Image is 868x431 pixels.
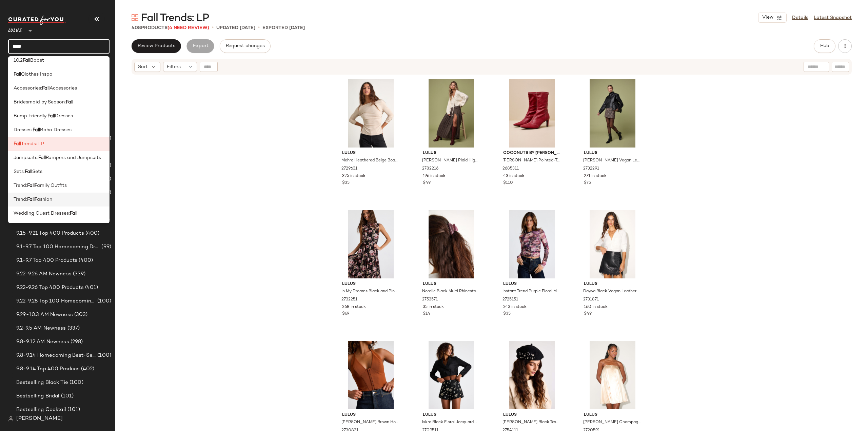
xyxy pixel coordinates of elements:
[16,352,96,359] span: 9.8-9.14 Homecoming Best-Sellers
[42,85,50,92] b: Fall
[503,412,560,418] span: Lulus
[342,150,399,156] span: Lulus
[341,166,357,172] span: 2729631
[77,257,93,265] span: (400)
[262,24,305,32] p: Exported [DATE]
[14,210,70,217] span: Wedding Guest Dresses:
[342,412,399,418] span: Lulus
[50,85,77,92] span: Accessories
[46,154,101,161] span: Rompers and Jumpsuits
[16,415,63,423] span: [PERSON_NAME]
[66,325,80,332] span: (337)
[14,140,21,148] b: Fall
[583,166,599,172] span: 2732291
[422,289,479,295] span: Norelle Black Multi Rhinestone Hair Clip Set
[14,71,21,78] b: Fall
[47,113,55,120] b: Fall
[8,23,22,35] span: Lulus
[70,210,77,217] b: Fall
[16,270,72,278] span: 9.22-9.26 AM Newness
[417,79,486,148] img: 13176626_2782216.jpg
[814,14,852,21] a: Latest Snapshot
[342,180,350,186] span: $35
[84,284,98,292] span: (401)
[69,338,83,346] span: (298)
[422,158,479,164] span: [PERSON_NAME] Plaid High-Rise Pleated Maxi Skirt
[423,180,431,186] span: $49
[578,210,647,278] img: 2731871_02_front_2025-09-19.jpg
[584,281,641,287] span: Lulus
[16,284,84,292] span: 9.22-9.26 Top 400 Products
[341,297,357,303] span: 2732251
[55,113,73,120] span: Dresses
[341,419,399,426] span: [PERSON_NAME] Brown Hook-and-Eye Halter Crop Top
[422,297,438,303] span: 2753571
[138,63,148,71] span: Sort
[423,150,480,156] span: Lulus
[422,419,479,426] span: Iskra Black Floral Jacquard High-Rise Micro Shorts
[14,182,27,189] span: Trend:
[342,304,366,310] span: 268 in stock
[137,43,175,49] span: Review Products
[584,173,607,179] span: 271 in stock
[33,126,40,134] b: Fall
[503,173,525,179] span: 43 in stock
[27,196,35,203] b: Fall
[100,243,111,251] span: (99)
[503,311,511,317] span: $35
[423,304,444,310] span: 35 in stock
[16,243,100,251] span: 9.1-9.7 Top 100 Homecoming Dresses
[14,196,27,203] span: Trend:
[502,289,560,295] span: Instant Trend Purple Floral Mesh Ruched Long Sleeve Top
[417,210,486,278] img: 2753571_01_OM_2025-09-09.jpg
[23,57,30,64] b: Fall
[16,392,60,400] span: Bestselling Bridal
[417,341,486,409] img: 2709511_02_front_2025-09-17.jpg
[423,281,480,287] span: Lulus
[16,297,96,305] span: 9.22-9.28 Top 100 Homecoming Dresses
[814,39,835,53] button: Hub
[498,210,566,278] img: 2725151_01_hero_2025-09-19.jpg
[502,158,560,164] span: [PERSON_NAME] Pointed-Toe Mid-Calf Boots
[16,311,73,319] span: 9.29-10.3 AM Newness
[342,173,366,179] span: 325 in stock
[35,196,52,203] span: Fashion
[758,13,787,23] button: View
[14,113,47,120] span: Bump Friendly:
[583,297,599,303] span: 2731871
[423,311,430,317] span: $14
[342,281,399,287] span: Lulus
[503,281,560,287] span: Lulus
[423,173,446,179] span: 196 in stock
[578,341,647,409] img: 2720591_01_hero_2025-09-12.jpg
[225,43,265,49] span: Request changes
[584,412,641,418] span: Lulus
[342,311,349,317] span: $69
[422,166,438,172] span: 2782216
[341,289,399,295] span: In My Dreams Black and Pink Floral Print Midi Dress
[68,379,83,387] span: (100)
[40,126,72,134] span: Boho Dresses
[60,392,74,400] span: (101)
[16,325,66,332] span: 9.2-9.5 AM Newness
[792,14,808,21] a: Details
[21,140,44,148] span: Trends: LP
[216,24,255,32] p: updated [DATE]
[16,230,84,237] span: 9.15-9.21 Top 400 Products
[16,379,68,387] span: Bestselling Black Tie
[337,79,405,148] img: 2729631_01_hero_2025-09-19.jpg
[167,63,181,71] span: Filters
[66,406,80,414] span: (101)
[84,230,100,237] span: (400)
[502,419,560,426] span: [PERSON_NAME] Black Textured Rhinestone Beret
[583,158,640,164] span: [PERSON_NAME] Vegan Leather Button-Front Cropped Jacket
[503,180,513,186] span: $110
[8,16,66,25] img: cfy_white_logo.C9jOOHJF.svg
[16,406,66,414] span: Bestselling Cocktail
[141,12,209,25] span: Fall Trends: LP
[14,154,38,161] span: Jumpsuits:
[337,210,405,278] img: 2732251_01_hero_2025-09-19.jpg
[212,24,214,32] span: •
[337,341,405,409] img: 2730831_01_hero_2025-09-17.jpg
[8,416,14,422] img: svg%3e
